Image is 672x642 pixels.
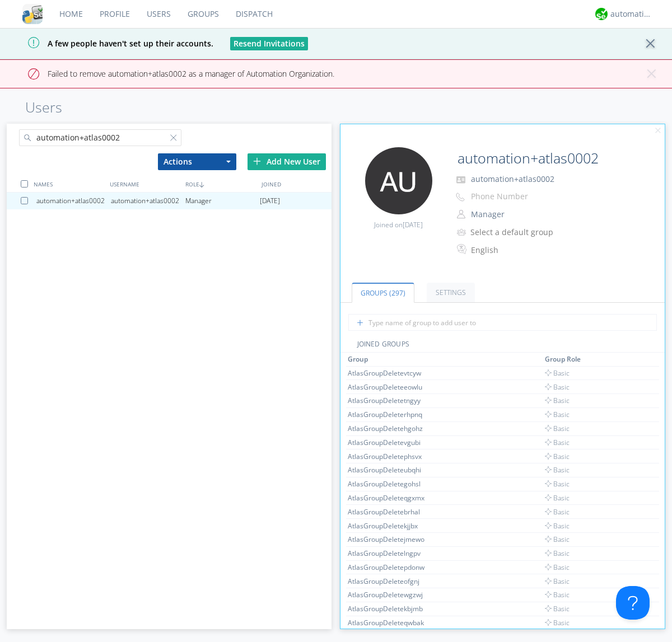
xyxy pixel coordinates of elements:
[348,549,432,558] div: AtlasGroupDeletelngpv
[374,220,423,229] span: Joined on
[348,368,432,378] div: AtlasGroupDeletevtcyw
[36,193,111,209] div: automation+atlas0002
[8,38,213,49] span: A few people haven't set up their accounts.
[230,37,308,50] button: Resend Invitations
[348,452,432,461] div: AtlasGroupDeletephsvx
[352,283,414,303] a: Groups (297)
[453,147,634,170] input: Name
[111,193,185,209] div: automation+atlas0002
[31,176,106,192] div: NAMES
[595,8,608,20] img: d2d01cd9b4174d08988066c6d424eccd
[456,193,465,201] img: phone-outline.svg
[253,157,261,165] img: plus.svg
[457,224,468,240] img: icon-alert-users-thin-outline.svg
[348,396,432,405] div: AtlasGroupDeletetngyy
[545,507,570,517] span: Basic
[348,535,432,544] div: AtlasGroupDeletejmewo
[348,563,432,572] div: AtlasGroupDeletepdonw
[427,283,475,302] a: Settings
[19,129,181,146] input: Search users
[8,68,334,79] span: Failed to remove automation+atlas0002 as a manager of Automation Organization.
[545,410,570,419] span: Basic
[608,353,633,366] th: Toggle SortBy
[260,193,280,209] span: [DATE]
[348,479,432,489] div: AtlasGroupDeletegohsl
[348,314,657,331] input: Type name of group to add user to
[471,245,564,256] div: English
[403,220,423,229] span: [DATE]
[348,604,432,613] div: AtlasGroupDeletekbjmb
[545,396,570,405] span: Basic
[545,604,570,613] span: Basic
[107,176,183,192] div: USERNAME
[348,410,432,419] div: AtlasGroupDeleterhpnq
[158,153,236,170] button: Actions
[545,535,570,544] span: Basic
[365,147,432,214] img: 373638.png
[348,590,432,599] div: AtlasGroupDeletewgzwj
[610,8,652,20] div: automation+atlas
[467,207,579,222] button: Manager
[545,577,570,586] span: Basic
[545,521,570,531] span: Basic
[22,4,43,24] img: cddb5a64eb264b2086981ab96f4c1ba7
[348,493,432,503] div: AtlasGroupDeleteqgxmx
[545,590,570,599] span: Basic
[654,127,662,135] img: cancel.svg
[348,382,432,392] div: AtlasGroupDeleteeowlu
[248,153,326,170] div: Add New User
[348,577,432,586] div: AtlasGroupDeleteofgnj
[545,479,570,489] span: Basic
[470,227,564,238] div: Select a default group
[545,438,570,447] span: Basic
[545,618,570,627] span: Basic
[545,368,570,378] span: Basic
[259,176,334,192] div: JOINED
[348,424,432,433] div: AtlasGroupDeletehgohz
[616,586,650,620] iframe: Toggle Customer Support
[346,353,543,366] th: Toggle SortBy
[348,521,432,531] div: AtlasGroupDeletekjjbx
[185,193,260,209] div: Manager
[457,242,468,256] img: In groups with Translation enabled, this user's messages will be automatically translated to and ...
[545,452,570,461] span: Basic
[545,465,570,475] span: Basic
[543,353,608,366] th: Toggle SortBy
[183,176,258,192] div: ROLE
[545,549,570,558] span: Basic
[545,493,570,503] span: Basic
[545,563,570,572] span: Basic
[457,210,465,219] img: person-outline.svg
[7,193,332,209] a: automation+atlas0002automation+atlas0002Manager[DATE]
[348,618,432,627] div: AtlasGroupDeleteqwbak
[348,465,432,475] div: AtlasGroupDeleteubqhi
[340,339,665,353] div: JOINED GROUPS
[545,424,570,433] span: Basic
[348,438,432,447] div: AtlasGroupDeletevgubi
[545,382,570,392] span: Basic
[348,507,432,517] div: AtlasGroupDeletebrhal
[471,174,554,184] span: automation+atlas0002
